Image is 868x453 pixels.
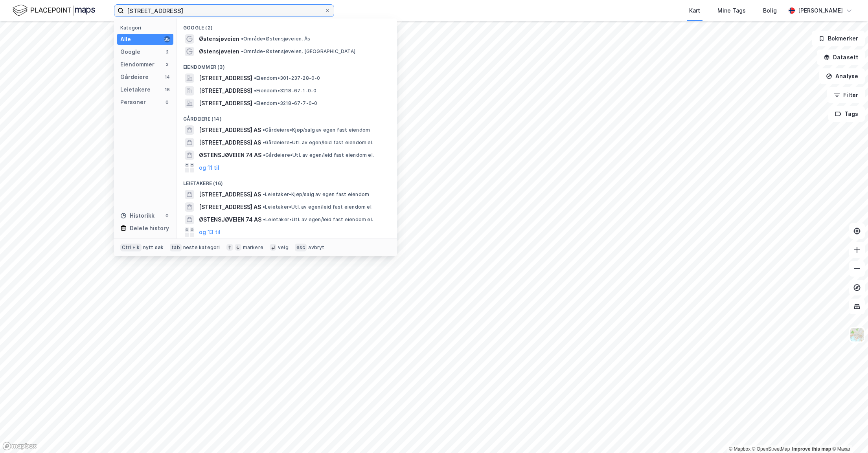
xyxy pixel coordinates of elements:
[717,6,746,15] div: Mine Tags
[170,244,182,251] div: tab
[120,97,146,107] div: Personer
[752,446,790,452] a: OpenStreetMap
[241,36,243,42] span: •
[254,100,256,106] span: •
[263,152,374,158] span: Gårdeiere • Utl. av egen/leid fast eiendom el.
[164,86,170,93] div: 16
[199,125,261,135] span: [STREET_ADDRESS] AS
[254,88,256,94] span: •
[177,110,397,124] div: Gårdeiere (14)
[120,72,149,82] div: Gårdeiere
[199,163,219,172] button: og 11 til
[278,244,289,251] div: velg
[120,35,131,44] div: Alle
[13,4,95,17] img: logo.f888ab2527a4732fd821a326f86c7f29.svg
[763,6,777,15] div: Bolig
[817,50,865,65] button: Datasett
[199,190,261,199] span: [STREET_ADDRESS] AS
[164,74,170,80] div: 14
[850,327,864,342] img: Z
[263,127,370,133] span: Gårdeiere • Kjøp/salg av egen fast eiendom
[120,47,140,57] div: Google
[199,138,261,147] span: [STREET_ADDRESS] AS
[120,244,142,251] div: Ctrl + k
[241,36,310,42] span: Område • Østensjøveien, Ås
[199,215,261,224] span: ØSTENSJØVEIEN 74 AS
[827,87,865,103] button: Filter
[164,61,170,68] div: 3
[819,68,865,84] button: Analyse
[263,127,265,133] span: •
[254,88,316,94] span: Eiendom • 3218-67-1-0-0
[120,211,154,220] div: Historikk
[689,6,700,15] div: Kart
[120,60,154,69] div: Eiendommer
[798,6,843,15] div: [PERSON_NAME]
[254,75,256,81] span: •
[792,446,831,452] a: Improve this map
[143,244,164,251] div: nytt søk
[254,100,317,106] span: Eiendom • 3218-67-7-0-0
[263,216,373,223] span: Leietaker • Utl. av egen/leid fast eiendom el.
[263,191,369,198] span: Leietaker • Kjøp/salg av egen fast eiendom
[199,47,239,56] span: Østensjøveien
[254,75,320,81] span: Eiendom • 301-237-28-0-0
[308,244,324,251] div: avbryt
[199,202,261,212] span: [STREET_ADDRESS] AS
[263,204,265,210] span: •
[164,49,170,55] div: 2
[177,58,397,72] div: Eiendommer (3)
[263,139,373,146] span: Gårdeiere • Utl. av egen/leid fast eiendom el.
[199,150,261,160] span: ØSTENSJØVEIEN 74 AS
[177,18,397,33] div: Google (2)
[829,415,868,453] iframe: Chat Widget
[130,224,169,233] div: Delete history
[263,152,265,158] span: •
[199,34,239,44] span: Østensjøveien
[263,204,373,210] span: Leietaker • Utl. av egen/leid fast eiendom el.
[729,446,750,452] a: Mapbox
[120,25,173,31] div: Kategori
[199,73,252,83] span: [STREET_ADDRESS]
[263,139,265,145] span: •
[177,174,397,188] div: Leietakere (16)
[263,216,265,222] span: •
[829,415,868,453] div: Kontrollprogram for chat
[199,86,252,95] span: [STREET_ADDRESS]
[199,99,252,108] span: [STREET_ADDRESS]
[2,442,37,451] a: Mapbox homepage
[241,48,355,55] span: Område • Østensjøveien, [GEOGRAPHIC_DATA]
[183,244,220,251] div: neste kategori
[241,48,243,54] span: •
[120,85,151,94] div: Leietakere
[199,227,221,237] button: og 13 til
[243,244,263,251] div: markere
[164,213,170,219] div: 0
[263,191,265,197] span: •
[828,106,865,122] button: Tags
[295,244,307,251] div: esc
[164,36,170,42] div: 35
[812,31,865,46] button: Bokmerker
[124,5,324,17] input: Søk på adresse, matrikkel, gårdeiere, leietakere eller personer
[164,99,170,105] div: 0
